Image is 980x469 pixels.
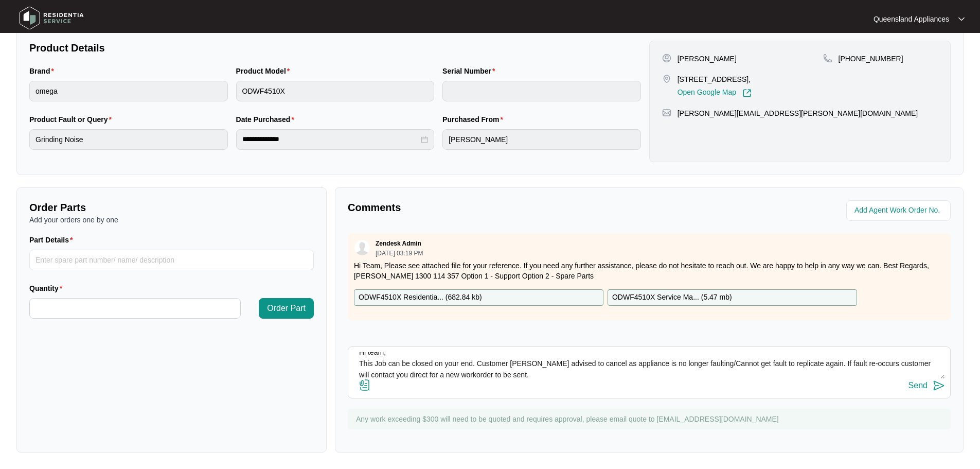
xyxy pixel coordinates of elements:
input: Product Model [236,81,435,101]
p: [PERSON_NAME][EMAIL_ADDRESS][PERSON_NAME][DOMAIN_NAME] [678,108,918,118]
p: Order Parts [29,200,314,215]
p: Add your orders one by one [29,215,314,225]
a: Open Google Map [678,89,752,98]
p: Any work exceeding $300 will need to be quoted and requires approval, please email quote to [EMAI... [356,414,946,424]
input: Add Agent Work Order No. [854,204,945,217]
p: ODWF4510X Residentia... ( 682.84 kb ) [359,292,482,303]
p: Zendesk Admin [376,239,421,248]
p: Comments [348,200,642,215]
img: map-pin [823,54,832,63]
button: Order Part [259,298,314,319]
input: Date Purchased [242,134,419,145]
span: Order Part [267,302,306,315]
img: user-pin [662,54,671,63]
img: Link-External [742,89,752,98]
label: Product Model [236,66,294,76]
input: Product Fault or Query [29,129,228,150]
p: [STREET_ADDRESS], [678,74,752,84]
label: Purchased From [442,114,507,125]
img: map-pin [662,74,671,83]
img: send-icon.svg [933,379,945,392]
input: Brand [29,81,228,101]
img: residentia service logo [15,3,87,33]
label: Brand [29,66,58,76]
label: Product Fault or Query [29,114,116,125]
label: Quantity [29,283,66,293]
img: user.svg [354,240,370,255]
img: dropdown arrow [958,16,965,22]
p: Hi Team, Please see attached file for your reference. If you need any further assistance, please ... [354,260,945,281]
label: Serial Number [442,66,499,76]
input: Serial Number [442,81,641,101]
button: Send [908,379,945,393]
input: Part Details [29,250,314,270]
p: [PERSON_NAME] [678,54,737,64]
p: Product Details [29,41,641,55]
p: Queensland Appliances [874,14,949,24]
p: [PHONE_NUMBER] [839,54,903,64]
label: Part Details [29,235,77,245]
textarea: Hi team, This Job can be closed on your end. Customer [PERSON_NAME] advised to cancel as applianc... [353,352,945,379]
label: Date Purchased [236,114,298,125]
input: Purchased From [442,129,641,150]
p: ODWF4510X Service Ma... ( 5.47 mb ) [612,292,732,303]
p: [DATE] 03:19 PM [376,250,423,256]
input: Quantity [30,299,240,318]
img: file-attachment-doc.svg [359,379,371,391]
img: map-pin [662,108,671,117]
div: Send [908,381,928,390]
